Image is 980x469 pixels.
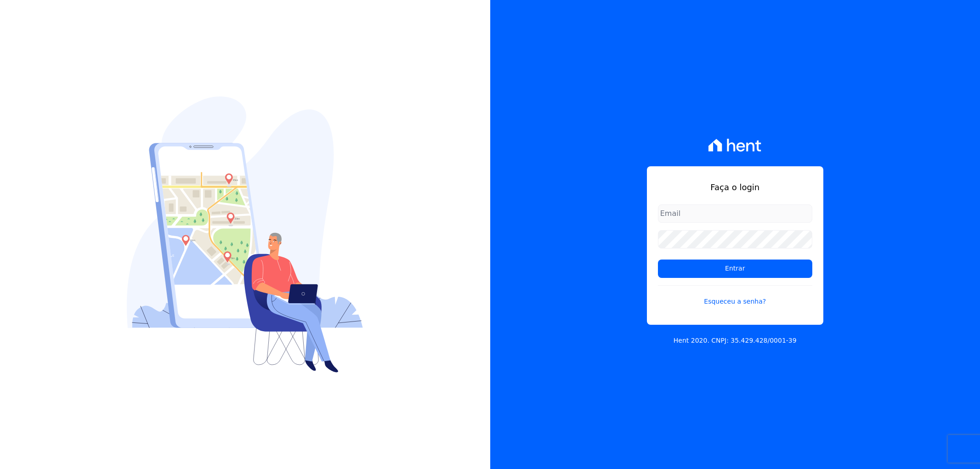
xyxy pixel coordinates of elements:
a: Esqueceu a senha? [658,285,812,306]
img: Login [127,96,363,373]
input: Entrar [658,260,812,278]
p: Hent 2020. CNPJ: 35.429.428/0001-39 [674,336,797,345]
h1: Faça o login [658,181,812,193]
input: Email [658,204,812,223]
